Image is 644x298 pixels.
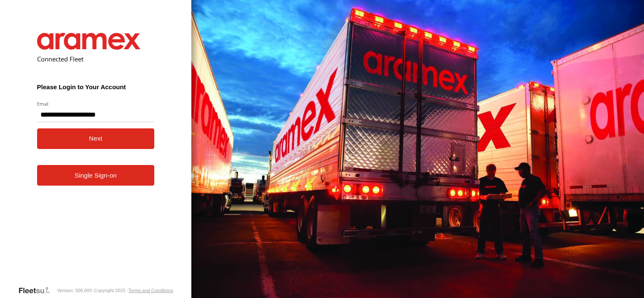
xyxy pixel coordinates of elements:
[37,128,155,149] button: Next
[37,33,141,50] img: Aramex
[128,288,173,293] a: Terms and Conditions
[37,83,155,90] h3: Please Login to Your Account
[37,55,155,63] h2: Connected Fleet
[18,286,57,295] a: Visit our Website
[37,165,155,186] a: Single Sign-on
[89,288,173,293] div: © Copyright 2025 -
[37,101,155,107] label: Email
[57,288,89,293] div: Version: 306.00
